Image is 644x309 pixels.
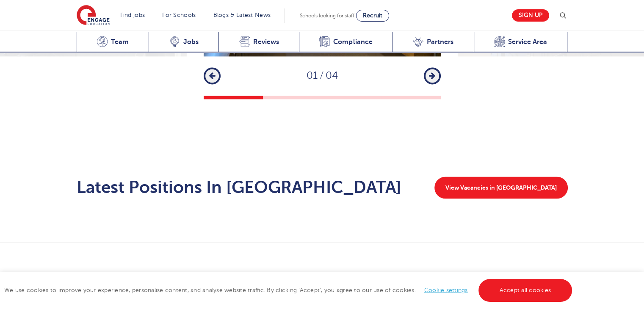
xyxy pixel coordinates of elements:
a: Jobs [149,32,218,52]
a: Sign up [512,9,549,22]
h2: Latest Positions In [GEOGRAPHIC_DATA] [77,177,401,198]
span: / [318,70,326,81]
span: Compliance [333,38,372,46]
a: Cookie settings [424,287,468,293]
a: Blogs & Latest News [213,12,271,18]
a: For Schools [162,12,196,18]
span: Recruit [363,12,382,19]
span: Reviews [253,38,279,46]
span: We use cookies to improve your experience, personalise content, and analyse website traffic. By c... [4,287,574,293]
button: 2 of 4 [263,96,322,99]
a: Service Area [474,32,568,52]
button: 4 of 4 [381,96,441,99]
a: Find jobs [120,12,145,18]
span: Service Area [508,38,547,46]
img: Engage Education [77,5,110,26]
span: Partners [427,38,453,46]
a: Compliance [299,32,392,52]
span: 04 [326,70,338,81]
a: Reviews [218,32,299,52]
span: Jobs [183,38,199,46]
a: Team [77,32,149,52]
a: View Vacancies in [GEOGRAPHIC_DATA] [434,177,568,199]
a: Recruit [356,10,389,22]
span: 01 [307,70,318,81]
a: Accept all cookies [478,279,572,302]
a: Partners [392,32,474,52]
span: Team [111,38,129,46]
button: 1 of 4 [204,96,263,99]
button: 3 of 4 [322,96,381,99]
span: Schools looking for staff [300,13,354,19]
